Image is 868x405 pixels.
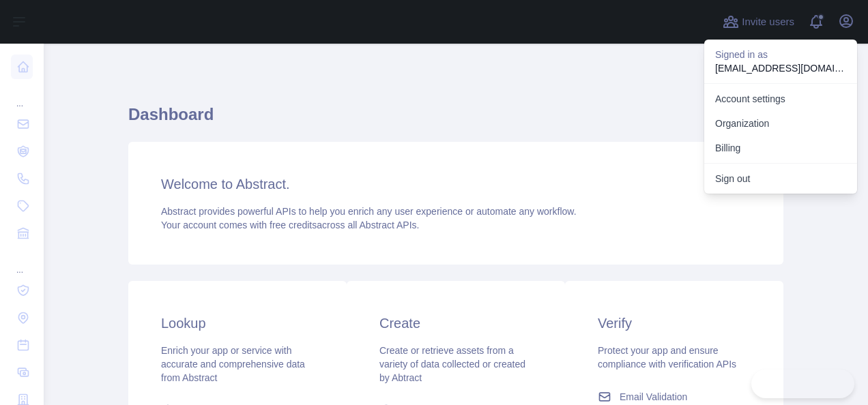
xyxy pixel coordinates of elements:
h3: Verify [598,314,751,333]
span: free credits [270,220,317,230]
h1: Dashboard [128,104,783,136]
div: ... [11,82,33,109]
p: [EMAIL_ADDRESS][DOMAIN_NAME] [715,61,846,75]
button: Sign out [704,166,857,191]
span: Email Validation [620,390,687,404]
h3: Lookup [161,314,314,333]
h3: Create [379,314,532,333]
span: Enrich your app or service with accurate and comprehensive data from Abstract [161,345,305,383]
button: Invite users [720,11,797,33]
span: Protect your app and ensure compliance with verification APIs [598,345,736,370]
iframe: Toggle Customer Support [751,370,854,398]
a: Organization [704,111,857,136]
a: Account settings [704,87,857,111]
p: Signed in as [715,48,846,61]
span: Abstract provides powerful APIs to help you enrich any user experience or automate any workflow. [161,206,577,217]
span: Invite users [742,14,794,30]
span: Create or retrieve assets from a variety of data collected or created by Abtract [379,345,525,383]
div: ... [11,248,33,275]
button: Billing [704,136,857,160]
h3: Welcome to Abstract. [161,175,751,194]
span: Your account comes with across all Abstract APIs. [161,220,419,230]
